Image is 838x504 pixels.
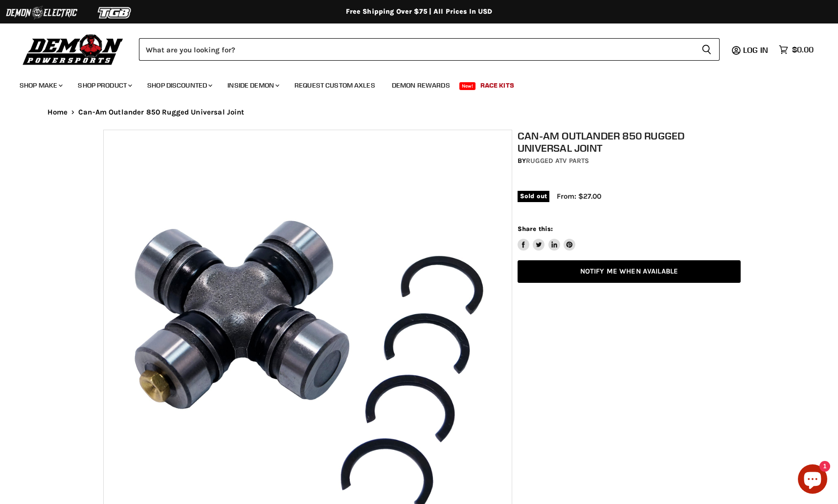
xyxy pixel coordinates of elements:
img: Demon Powersports [20,32,127,67]
div: by [518,156,741,166]
a: Inside Demon [220,75,285,95]
span: $0.00 [792,45,814,54]
a: $0.00 [774,43,818,57]
aside: Share this: [518,225,576,251]
input: Search [139,38,694,61]
a: Shop Product [70,75,138,95]
span: New! [459,82,476,90]
a: Home [47,108,68,116]
nav: Breadcrumbs [28,108,811,116]
span: Can-Am Outlander 850 Rugged Universal Joint [78,108,244,116]
div: Free Shipping Over $75 | All Prices In USD [28,7,811,16]
span: Log in [743,45,768,55]
a: Log in [739,46,774,54]
a: Rugged ATV Parts [526,157,589,165]
button: Search [694,38,720,61]
h1: Can-Am Outlander 850 Rugged Universal Joint [518,130,741,154]
a: Notify Me When Available [518,260,741,283]
a: Shop Discounted [140,75,218,95]
img: TGB Logo 2 [78,3,152,22]
a: Shop Make [12,75,68,95]
a: Request Custom Axles [287,75,383,95]
span: Sold out [518,191,549,202]
inbox-online-store-chat: Shopify online store chat [795,464,830,496]
form: Product [139,38,720,61]
a: Demon Rewards [385,75,457,95]
span: From: $27.00 [557,192,601,201]
ul: Main menu [12,71,811,95]
img: Demon Electric Logo 2 [5,3,78,22]
span: Share this: [518,225,553,232]
a: Race Kits [473,75,521,95]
